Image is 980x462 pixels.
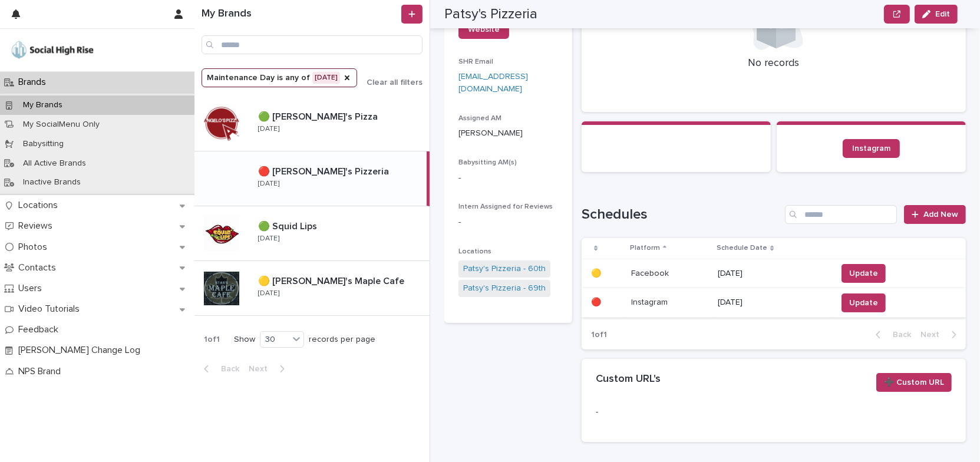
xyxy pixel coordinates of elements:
[849,268,878,279] span: Update
[915,5,958,24] button: Edit
[718,269,827,279] p: [DATE]
[14,177,90,187] p: Inactive Brands
[935,10,950,18] span: Edit
[458,203,553,210] span: Intern Assigned for Reviews
[463,263,546,275] a: Patsy's Pizzeria - 60th
[258,273,407,287] p: 🟡 [PERSON_NAME]'s Maple Cafe
[258,219,319,232] p: 🟢 Squid Lips
[884,377,944,388] span: ➕ Custom URL
[14,77,55,88] p: Brands
[596,57,952,70] p: No records
[258,164,391,177] p: 🔴 [PERSON_NAME]'s Pizzeria
[194,151,430,206] a: 🔴 [PERSON_NAME]'s Pizzeria🔴 [PERSON_NAME]'s Pizzeria [DATE]
[596,406,705,418] p: -
[258,125,279,133] p: [DATE]
[14,303,89,315] p: Video Tutorials
[458,115,501,122] span: Assigned AM
[582,259,966,288] tr: 🟡🟡 FacebookFacebook [DATE]Update
[367,78,423,87] span: Clear all filters
[194,97,430,151] a: 🟢 [PERSON_NAME]'s Pizza🟢 [PERSON_NAME]'s Pizza [DATE]
[923,210,958,219] span: Add New
[14,220,62,232] p: Reviews
[357,78,423,87] button: Clear all filters
[194,325,229,354] p: 1 of 1
[202,8,399,21] h1: My Brands
[260,334,289,346] div: 30
[258,180,279,188] p: [DATE]
[249,365,275,373] span: Next
[458,72,528,93] a: [EMAIL_ADDRESS][DOMAIN_NAME]
[785,205,897,224] input: Search
[458,58,493,65] span: SHR Email
[202,35,423,54] input: Search
[458,172,558,184] p: -
[14,100,72,110] p: My Brands
[194,206,430,261] a: 🟢 Squid Lips🟢 Squid Lips [DATE]
[631,295,670,308] p: Instagram
[631,266,671,279] p: Facebook
[309,335,375,345] p: records per page
[582,288,966,318] tr: 🔴🔴 InstagramInstagram [DATE]Update
[14,283,51,294] p: Users
[458,127,558,140] p: [PERSON_NAME]
[14,200,67,211] p: Locations
[244,364,294,374] button: Next
[852,144,890,153] span: Instagram
[920,331,946,339] span: Next
[582,321,616,349] p: 1 of 1
[591,295,603,308] p: 🔴
[14,324,68,335] p: Feedback
[14,345,150,356] p: [PERSON_NAME] Change Log
[14,262,65,273] p: Contacts
[214,365,239,373] span: Back
[463,282,546,295] a: Patsy's Pizzeria - 69th
[234,335,255,345] p: Show
[842,264,886,283] button: Update
[886,331,911,339] span: Back
[258,235,279,243] p: [DATE]
[843,139,900,158] a: Instagram
[717,242,767,255] p: Schedule Date
[849,297,878,309] span: Update
[258,109,380,123] p: 🟢 [PERSON_NAME]'s Pizza
[718,298,827,308] p: [DATE]
[916,329,966,340] button: Next
[444,6,537,23] h2: Patsy's Pizzeria
[842,293,886,312] button: Update
[458,20,509,39] a: Website
[14,159,95,169] p: All Active Brands
[202,68,357,87] button: Maintenance Day
[458,216,558,229] p: -
[458,248,491,255] span: Locations
[876,373,952,392] button: ➕ Custom URL
[582,206,780,223] h1: Schedules
[468,25,500,34] span: Website
[14,366,70,377] p: NPS Brand
[14,120,109,130] p: My SocialMenu Only
[458,159,517,166] span: Babysitting AM(s)
[14,139,73,149] p: Babysitting
[14,242,57,253] p: Photos
[9,38,95,62] img: o5DnuTxEQV6sW9jFYBBf
[904,205,966,224] a: Add New
[194,364,244,374] button: Back
[258,289,279,298] p: [DATE]
[596,373,661,386] h2: Custom URL's
[630,242,660,255] p: Platform
[591,266,603,279] p: 🟡
[194,261,430,316] a: 🟡 [PERSON_NAME]'s Maple Cafe🟡 [PERSON_NAME]'s Maple Cafe [DATE]
[866,329,916,340] button: Back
